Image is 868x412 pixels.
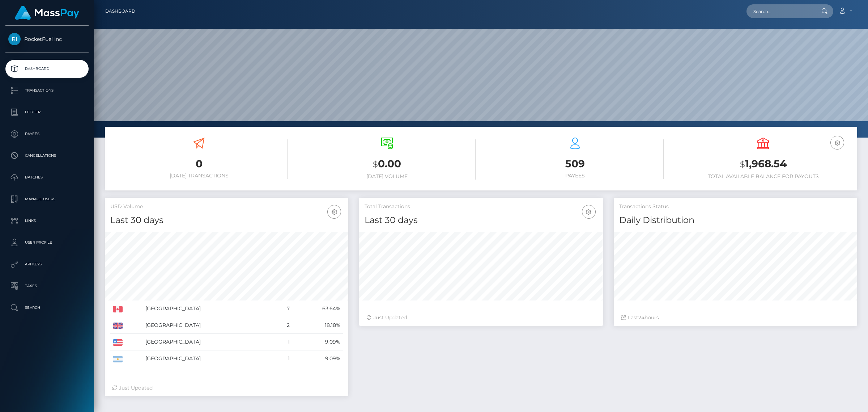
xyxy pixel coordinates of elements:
a: Dashboard [5,60,89,78]
a: Dashboard [105,4,135,19]
td: 18.18% [292,317,343,334]
small: $ [373,159,378,169]
h3: 0 [110,157,288,171]
p: Manage Users [8,194,86,205]
img: AR.png [113,356,123,362]
h3: 0.00 [298,157,476,172]
td: 1 [275,334,292,350]
a: Ledger [5,103,89,121]
p: Batches [8,172,86,183]
a: Batches [5,168,89,186]
a: Payees [5,125,89,143]
td: 7 [275,300,292,317]
div: Just Updated [366,314,595,321]
span: 24 [638,314,644,321]
a: Links [5,212,89,230]
a: Transactions [5,81,89,100]
h4: Last 30 days [110,214,343,227]
img: MassPay Logo [15,6,79,20]
h6: [DATE] Volume [298,173,476,180]
p: Transactions [8,85,86,96]
a: API Keys [5,255,89,273]
h6: [DATE] Transactions [110,173,288,179]
td: [GEOGRAPHIC_DATA] [143,334,275,350]
img: US.png [113,339,123,346]
p: API Keys [8,259,86,270]
h5: Total Transactions [365,203,597,210]
a: User Profile [5,234,89,252]
td: 9.09% [292,334,343,350]
h6: Total Available Balance for Payouts [675,173,852,180]
a: Taxes [5,277,89,295]
h3: 1,968.54 [675,157,852,172]
p: Taxes [8,281,86,291]
h3: 509 [486,157,664,171]
h6: Payees [486,173,664,179]
p: Cancellations [8,150,86,161]
p: Links [8,215,86,226]
p: Ledger [8,107,86,118]
div: Just Updated [112,384,341,392]
h4: Last 30 days [365,214,597,227]
td: [GEOGRAPHIC_DATA] [143,300,275,317]
td: [GEOGRAPHIC_DATA] [143,317,275,334]
td: 2 [275,317,292,334]
div: Last hours [621,314,850,321]
h4: Daily Distribution [619,214,852,227]
p: Dashboard [8,63,86,74]
p: Search [8,302,86,313]
p: Payees [8,129,86,139]
small: $ [740,159,745,169]
span: RocketFuel Inc [5,36,89,42]
img: RocketFuel Inc [8,33,21,45]
td: [GEOGRAPHIC_DATA] [143,350,275,367]
td: 1 [275,350,292,367]
h5: Transactions Status [619,203,852,210]
a: Manage Users [5,190,89,208]
a: Cancellations [5,147,89,165]
img: GB.png [113,323,123,329]
h5: USD Volume [110,203,343,210]
input: Search... [746,4,814,18]
a: Search [5,299,89,317]
img: CA.png [113,306,123,312]
td: 63.64% [292,300,343,317]
p: User Profile [8,237,86,248]
td: 9.09% [292,350,343,367]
